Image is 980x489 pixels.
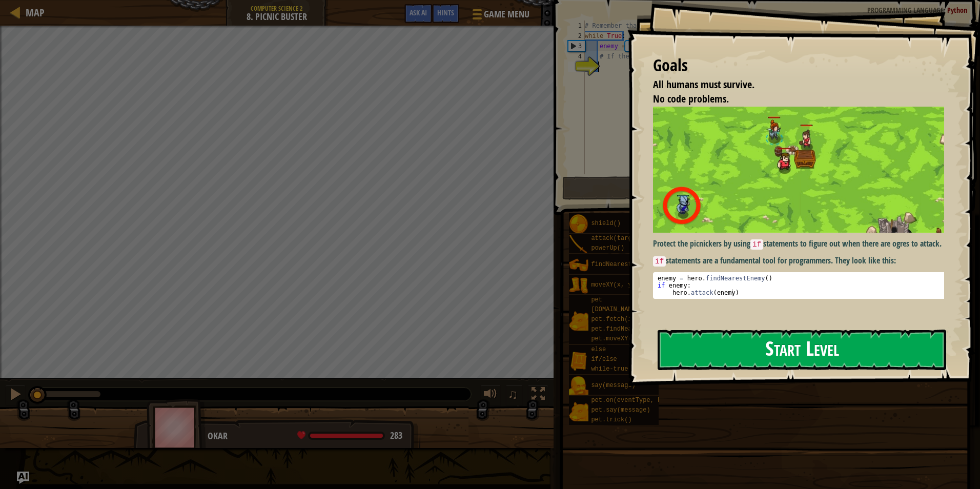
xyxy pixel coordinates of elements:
img: portrait.png [569,214,588,234]
button: Ctrl + P: Pause [5,385,26,406]
span: Ask AI [410,8,427,17]
div: health: 283 / 283 [297,431,402,440]
button: Run ⇧↵ [562,176,758,200]
div: 2 [568,31,585,41]
span: No code problems. [653,92,729,106]
li: No code problems. [640,92,942,107]
span: pet.moveXY(x, y) [591,335,650,342]
button: Ask AI [404,4,432,23]
img: portrait.png [569,276,588,295]
code: if [750,239,763,250]
div: 4 [568,51,585,62]
span: All humans must survive. [653,77,754,91]
span: say(message) [591,382,635,389]
code: if [653,256,666,267]
button: ♫ [506,385,523,406]
p: statements are a fundamental tool for programmers. They look like this: [653,255,952,267]
span: powerUp() [591,244,624,252]
div: 3 [568,41,585,51]
div: 5 [568,62,585,72]
span: pet.on(eventType, handler) [591,397,687,404]
img: portrait.png [569,255,588,275]
span: attack(target) [591,235,643,242]
span: pet.fetch(item) [591,316,646,323]
span: while-true loop [591,365,646,373]
span: findNearestEnemy() [591,261,658,268]
span: else [591,346,606,353]
button: Adjust volume [480,385,501,406]
p: Protect the picnickers by using statements to figure out when there are ogres to attack. [653,238,952,250]
div: 1 [568,21,585,31]
span: Game Menu [484,8,529,21]
img: portrait.png [569,402,588,421]
span: 283 [390,429,402,442]
span: Hints [437,8,454,17]
span: pet.findNearestByType(type) [591,325,690,333]
span: pet.trick() [591,416,631,423]
div: Goals [653,54,944,77]
img: portrait.png [569,311,588,331]
span: ♫ [508,386,518,402]
img: thang_avatar_frame.png [147,399,206,456]
span: shield() [591,220,621,227]
button: Toggle fullscreen [528,385,548,406]
a: Map [21,6,45,19]
button: Game Menu [464,4,536,28]
div: Okar [208,430,410,443]
img: portrait.png [569,235,588,254]
li: All humans must survive. [640,77,942,92]
span: pet [591,296,602,303]
span: Map [26,6,45,19]
img: Picnic buster [653,107,952,233]
button: Start Level [658,330,946,370]
img: portrait.png [569,376,588,396]
span: pet.say(message) [591,406,650,414]
button: Ask AI [17,472,29,484]
span: if/else [591,356,617,363]
span: [DOMAIN_NAME](enemy) [591,306,665,313]
img: portrait.png [569,351,588,371]
span: moveXY(x, y) [591,281,635,289]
